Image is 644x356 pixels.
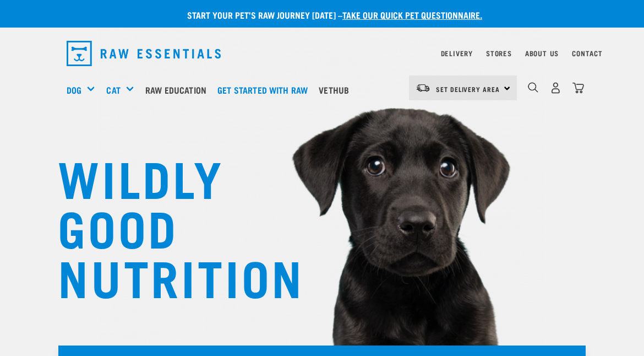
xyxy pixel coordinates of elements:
span: Set Delivery Area [436,87,500,91]
a: Get started with Raw [215,68,316,112]
img: home-icon-1@2x.png [528,82,538,93]
a: Stores [486,51,512,55]
h1: WILDLY GOOD NUTRITION [58,152,278,300]
a: Delivery [441,51,473,55]
a: Vethub [316,68,357,112]
img: home-icon@2x.png [572,82,584,94]
a: take our quick pet questionnaire. [342,12,482,17]
nav: dropdown navigation [58,36,586,71]
a: Cat [106,83,120,96]
a: Dog [67,83,81,96]
img: user.png [550,82,561,94]
a: Raw Education [143,68,215,112]
img: van-moving.png [416,83,430,93]
a: About Us [525,51,559,55]
img: Raw Essentials Logo [67,41,221,66]
a: Contact [572,51,603,55]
